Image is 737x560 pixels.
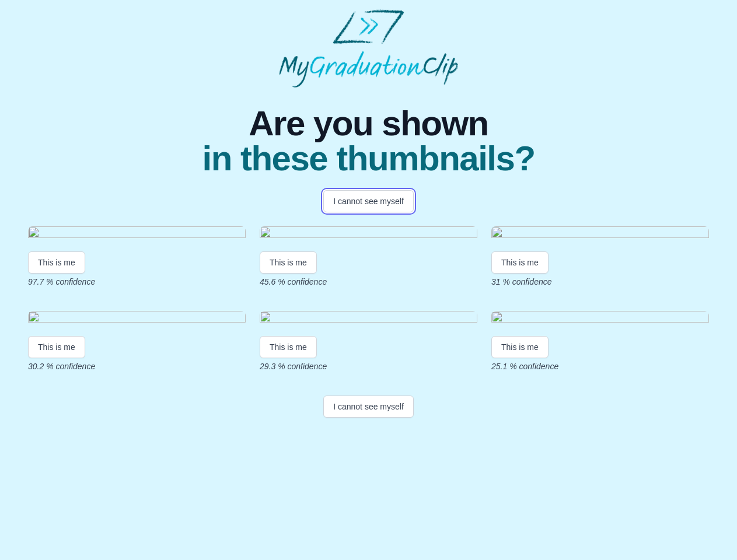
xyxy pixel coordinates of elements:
[491,226,709,242] img: c4b081fc88ccd6468d5dd13471ee65c310f36a4f.gif
[202,141,535,176] span: in these thumbnails?
[260,360,477,372] p: 29.3 % confidence
[28,251,85,274] button: This is me
[491,311,709,327] img: cecd88561041d5eda0edc5fe5baee59f4539c4c0.gif
[279,9,459,87] img: MyGraduationClip
[260,276,477,288] p: 45.6 % confidence
[491,360,709,372] p: 25.1 % confidence
[28,226,246,242] img: f3ccc64b82720fbb236210b09773b4abee78d41f.gif
[260,251,317,274] button: This is me
[260,226,477,242] img: ef23e6bc46edf8f6bbdf01618f1d62f272afd4fe.gif
[28,360,246,372] p: 30.2 % confidence
[491,336,549,358] button: This is me
[260,311,477,327] img: ed05e54f5c768fdfefbc2da2db3b8545e9d20b14.gif
[323,395,414,418] button: I cannot see myself
[202,106,535,141] span: Are you shown
[491,276,709,288] p: 31 % confidence
[28,276,246,288] p: 97.7 % confidence
[491,251,549,274] button: This is me
[260,336,317,358] button: This is me
[28,336,85,358] button: This is me
[28,311,246,327] img: b7d03b3d3d6ecbde5f39831e8ad16ce52fe9fb63.gif
[323,190,414,212] button: I cannot see myself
